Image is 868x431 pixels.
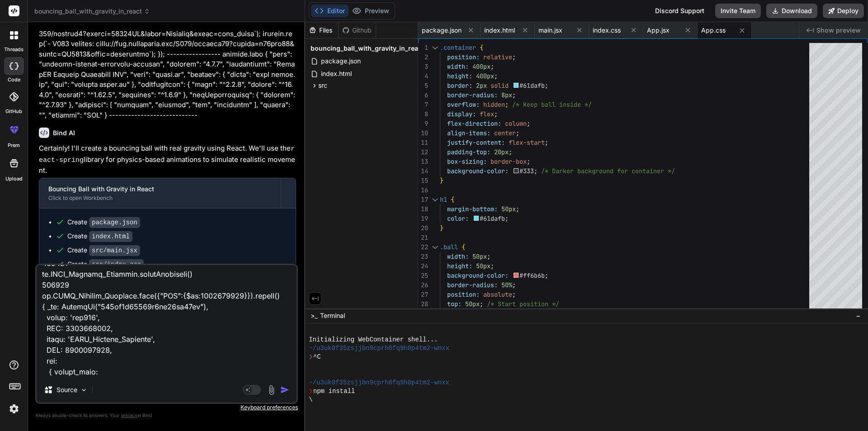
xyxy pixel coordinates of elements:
label: GitHub [5,108,22,115]
span: height: [447,72,472,80]
span: color: [447,214,469,223]
span: position: [447,290,480,298]
span: width: [447,252,469,260]
span: 50px [472,252,487,260]
span: package.json [320,56,362,66]
div: 15 [418,176,428,185]
div: 27 [418,290,428,299]
div: 1 [418,43,428,52]
span: #61dafb [480,214,505,223]
span: ~/u3uk0f35zsjjbn9cprh6fq9h0p4tm2-wnxx [309,379,449,387]
img: icon [280,385,289,394]
span: ; [516,129,519,137]
div: 26 [418,280,428,290]
button: Deploy [823,4,864,18]
span: { [451,195,454,204]
span: ; [494,72,498,80]
div: 19 [418,214,428,223]
div: Create [67,232,132,241]
span: ; [545,138,548,147]
span: ; [516,205,519,213]
button: Invite Team [715,4,761,18]
span: ; [505,100,509,109]
div: 24 [418,261,428,271]
div: Create [67,246,140,255]
span: .container [440,43,476,52]
span: padding-top: [447,148,491,156]
span: privacy [121,412,137,418]
span: background-color: [447,271,509,279]
span: bouncing_ball_with_gravity_in_react [311,44,424,53]
span: index.css [593,26,621,35]
span: { [462,243,465,251]
span: display: [447,110,476,118]
span: ; [509,148,512,156]
span: h1 [440,195,447,204]
div: Click to open Workbench [48,194,272,202]
span: Initializing WebContainer shell... [309,336,438,344]
div: Create [67,218,140,227]
span: } [440,176,443,185]
span: /* Keep ball inside */ [512,100,592,109]
div: 8 [418,109,428,119]
span: 50px [476,262,491,270]
span: #ff6b6b [519,271,545,279]
code: src/main.jsx [89,245,140,256]
span: ; [545,271,548,279]
button: Preview [349,5,393,17]
span: ; [527,157,530,166]
div: 21 [418,233,428,242]
span: src [318,81,327,90]
span: 50% [501,281,512,289]
div: 3 [418,62,428,71]
div: 23 [418,252,428,261]
div: Click to collapse the range. [429,242,441,252]
span: ~/u3uk0f35zsjjbn9cprh6fq9h0p4tm2-wnxx [309,344,449,353]
span: 2px [476,81,487,90]
span: center [494,129,516,137]
span: ; [480,300,483,308]
span: index.html [484,26,515,35]
span: border: [447,81,472,90]
span: \ [309,396,312,404]
code: package.json [89,217,140,228]
span: /* Start position */ [487,300,559,308]
span: 50px [501,205,516,213]
span: align-items: [447,129,491,137]
div: 13 [418,157,428,166]
span: box-sizing: [447,157,487,166]
div: 2 [418,52,428,62]
span: ; [512,290,516,298]
span: overflow: [447,100,480,109]
label: Upload [5,175,23,183]
div: Discord Support [650,4,710,18]
span: border-radius: [447,91,498,99]
div: 7 [418,100,428,109]
div: Bouncing Ball with Gravity in React [48,185,272,194]
span: App.css [701,26,726,35]
span: border-radius: [447,281,498,289]
span: ; [534,167,538,175]
span: } [440,224,443,232]
button: Download [766,4,817,18]
span: ; [491,62,494,71]
button: − [854,308,863,323]
span: bouncing_ball_with_gravity_in_react [34,7,150,16]
label: threads [4,46,24,53]
img: settings [6,401,22,417]
span: ; [487,252,491,260]
div: 9 [418,119,428,128]
span: 20px [494,148,509,156]
span: hidden [483,100,505,109]
span: background-color: [447,167,509,175]
div: 20 [418,223,428,233]
div: Click to collapse the range. [429,195,441,204]
span: >_ [311,311,317,320]
div: Click to collapse the range. [429,43,441,52]
span: solid [491,81,509,90]
span: package.json [422,26,462,35]
span: #333 [519,167,534,175]
span: top: [447,300,462,308]
span: flex [480,110,494,118]
span: ; [491,262,494,270]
